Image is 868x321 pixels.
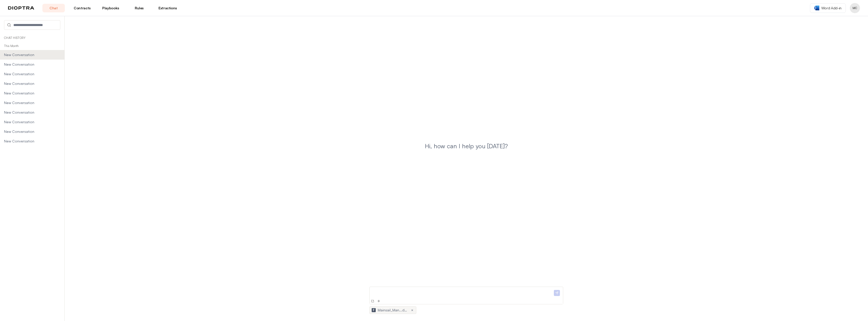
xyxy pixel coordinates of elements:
a: Chat [42,4,65,12]
span: Mainsail_Man...docx [378,308,408,313]
img: Send [554,290,560,296]
img: New Conversation [371,299,375,303]
a: Contracts [71,4,93,12]
img: logo [8,6,34,10]
span: New Conversation [4,100,55,105]
button: × [410,308,414,312]
span: Word Add-in [821,6,842,11]
span: New Conversation [4,110,55,115]
span: New Conversation [4,52,55,57]
p: Chat History [4,36,60,40]
button: Add Files [376,299,381,304]
span: New Conversation [4,81,55,86]
h1: Hi, how can I help you [DATE]? [425,142,508,150]
span: New Conversation [4,91,55,96]
span: New Conversation [4,119,55,125]
span: New Conversation [4,62,55,67]
span: New Conversation [4,139,55,144]
a: Word Add-in [810,3,846,13]
img: word [814,6,819,10]
span: F [373,308,374,312]
img: Add Files [377,299,381,303]
span: New Conversation [4,129,55,134]
button: New Conversation [370,299,375,304]
a: Extractions [156,4,179,12]
a: Rules [128,4,150,12]
a: Playbooks [99,4,122,12]
button: Profile menu [850,3,860,13]
span: New Conversation [4,71,55,77]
